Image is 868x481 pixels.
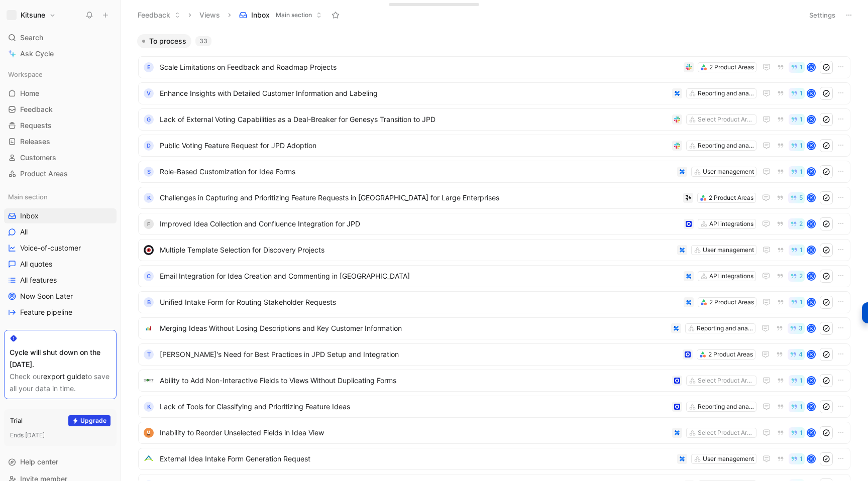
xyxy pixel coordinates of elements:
div: Main sectionInboxAllVoice-of-customerAll quotesAll featuresNow Soon LaterFeature pipeline [4,189,117,320]
button: 1 [789,88,805,99]
div: Reporting and analytics [698,141,754,151]
span: Ask Cycle [20,48,54,60]
span: Home [20,88,39,98]
span: 2 [799,273,803,279]
div: K [808,64,815,71]
div: API integrations [709,219,753,229]
span: Inbox [20,211,39,221]
div: K [808,220,815,227]
span: Feature pipeline [20,307,72,317]
a: EScale Limitations on Feedback and Roadmap Projects2 Product Areas1K [138,56,850,78]
div: Ends [DATE] [10,430,111,440]
div: K [808,90,815,97]
img: logo [144,376,154,386]
span: 5 [799,195,803,201]
span: 4 [799,351,803,357]
span: Help center [20,457,58,466]
img: logo [144,454,154,464]
span: Email Integration for Idea Creation and Commenting in [GEOGRAPHIC_DATA] [160,270,680,282]
div: User management [703,454,754,464]
a: export guide [43,372,85,381]
span: 1 [800,430,803,436]
span: Multiple Template Selection for Discovery Projects [160,244,673,256]
span: External Idea Intake Form Generation Request [160,453,673,465]
span: Challenges in Capturing and Prioritizing Feature Requests in [GEOGRAPHIC_DATA] for Large Enterprises [160,192,679,204]
div: API integrations [709,271,753,281]
span: 1 [800,299,803,305]
button: Upgrade [68,415,111,426]
span: 1 [800,247,803,253]
h1: Kitsune [21,11,45,20]
span: To process [149,36,186,46]
span: 1 [800,90,803,96]
button: 2 [788,218,805,229]
button: Settings [805,8,840,22]
a: VEnhance Insights with Detailed Customer Information and LabelingReporting and analytics1K [138,82,850,104]
div: 33 [195,36,211,46]
span: Requests [20,121,52,131]
div: Select Product Areas [698,428,754,438]
button: 5 [788,192,805,203]
button: 1 [789,375,805,386]
button: InboxMain section [235,8,327,23]
div: K [808,455,815,462]
a: CEmail Integration for Idea Creation and Commenting in [GEOGRAPHIC_DATA]API integrations2K [138,265,850,287]
span: Improved Idea Collection and Confluence Integration for JPD [160,218,680,230]
span: Search [20,32,43,44]
button: 3 [788,323,805,334]
div: Search [4,30,117,45]
span: 2 [799,221,803,227]
div: K [808,142,815,149]
a: All features [4,273,117,288]
div: User management [703,245,754,255]
button: 1 [789,427,805,438]
button: 2 [788,271,805,282]
a: KLack of Tools for Classifying and Prioritizing Feature IdeasReporting and analytics1K [138,396,850,418]
button: 1 [789,453,805,464]
span: Inbox [251,10,270,20]
div: 2 Product Areas [709,62,754,72]
img: logo [144,323,154,333]
a: Releases [4,134,117,149]
div: K [808,116,815,123]
span: Role-Based Customization for Idea Forms [160,166,673,178]
a: FImproved Idea Collection and Confluence Integration for JPDAPI integrations2K [138,213,850,235]
div: V [144,88,154,98]
span: Ability to Add Non-Interactive Fields to Views Without Duplicating Forms [160,375,668,387]
div: Main section [4,189,117,204]
span: Inability to Reorder Unselected Fields in Idea View [160,427,668,439]
a: logoExternal Idea Intake Form Generation RequestUser management1K [138,448,850,470]
span: Product Areas [20,169,68,179]
span: 3 [799,325,803,331]
div: 2 Product Areas [709,297,754,307]
div: F [144,219,154,229]
span: Now Soon Later [20,291,73,301]
button: 1 [789,62,805,73]
button: 1 [789,140,805,151]
div: K [808,168,815,175]
button: 1 [789,166,805,177]
span: 1 [800,143,803,149]
div: Select Product Areas [698,376,754,386]
a: Inbox [4,208,117,223]
div: Cycle will shut down on the [DATE]. [10,346,111,371]
span: 1 [800,116,803,123]
a: Home [4,86,117,101]
span: Scale Limitations on Feedback and Roadmap Projects [160,61,680,73]
a: All quotes [4,257,117,272]
span: Releases [20,137,50,147]
span: [PERSON_NAME]'s Need for Best Practices in JPD Setup and Integration [160,348,679,360]
img: logo [144,245,154,255]
span: Public Voting Feature Request for JPD Adoption [160,140,668,152]
button: To process [137,34,191,48]
div: T [144,349,154,359]
a: logoAbility to Add Non-Interactive Fields to Views Without Duplicating FormsSelect Product Areas1K [138,370,850,392]
a: Requests [4,118,117,133]
span: Voice-of-customer [20,243,81,253]
div: K [808,403,815,410]
span: Unified Intake Form for Routing Stakeholder Requests [160,296,680,308]
div: Reporting and analytics [697,323,753,333]
span: All quotes [20,259,52,269]
div: Select Product Areas [698,114,754,125]
button: Kitsune [4,8,58,22]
